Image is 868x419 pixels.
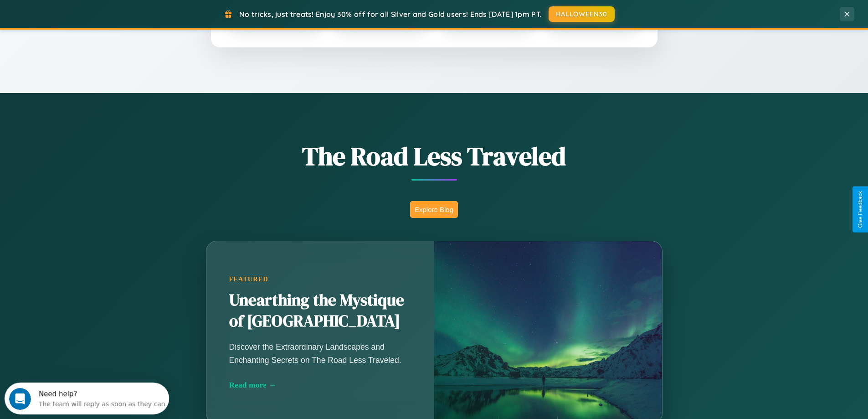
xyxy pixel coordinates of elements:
button: Explore Blog [410,201,458,218]
div: The team will reply as soon as they can [34,15,161,25]
div: Open Intercom Messenger [4,4,169,29]
span: No tricks, just treats! Enjoy 30% off for all Silver and Gold users! Ends [DATE] 1pm PT. [239,10,542,19]
div: Need help? [34,8,161,15]
p: Discover the Extraordinary Landscapes and Enchanting Secrets on The Road Less Traveled. [229,341,411,366]
div: Give Feedback [857,191,863,228]
h1: The Road Less Traveled [161,139,708,174]
iframe: Intercom live chat discovery launcher [5,383,169,414]
div: Featured [229,275,411,283]
iframe: Intercom live chat [9,388,31,410]
button: HALLOWEEN30 [549,6,615,22]
h2: Unearthing the Mystique of [GEOGRAPHIC_DATA] [229,290,411,332]
div: Read more → [229,380,411,390]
